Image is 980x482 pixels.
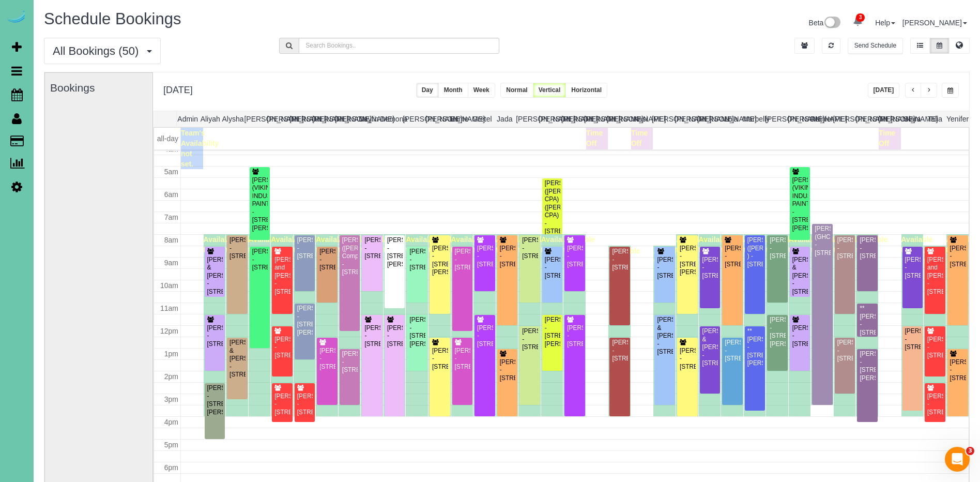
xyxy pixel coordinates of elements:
[656,316,672,356] div: [PERSON_NAME] & [PERSON_NAME] - [STREET_ADDRESS]
[454,248,470,272] div: [PERSON_NAME] - [STREET_ADDRESS]
[416,83,439,98] button: Day
[222,111,244,127] th: Alysha
[164,395,178,403] span: 3pm
[809,19,841,27] a: Beta
[924,111,946,127] th: Talia
[652,111,675,127] th: [PERSON_NAME]
[856,13,865,22] span: 3
[289,111,312,127] th: [PERSON_NAME]
[675,111,697,127] th: [PERSON_NAME]
[181,129,219,168] span: Team's Availability not set.
[271,235,302,254] span: Available time
[229,339,245,379] div: [PERSON_NAME] & [PERSON_NAME] - [STREET_ADDRESS]
[742,111,765,127] th: Marbelly
[905,327,921,351] div: [PERSON_NAME] - [STREET_ADDRESS]
[522,327,538,351] div: [PERSON_NAME] - [STREET_ADDRESS]
[518,235,550,254] span: Available time
[294,235,325,254] span: Available time
[837,236,853,260] div: [PERSON_NAME] - [STREET_ADDRESS]
[563,235,595,254] span: Available time
[606,111,629,127] th: [PERSON_NAME]
[855,111,878,127] th: [PERSON_NAME]
[160,304,178,312] span: 11am
[544,316,560,348] div: [PERSON_NAME] - [STREET_ADDRESS][PERSON_NAME]
[769,236,785,260] div: [PERSON_NAME] - [STREET_ADDRESS]
[834,235,865,254] span: Available time
[53,44,144,57] span: All Bookings (50)
[468,83,495,98] button: Week
[868,83,900,98] button: [DATE]
[409,316,425,348] div: [PERSON_NAME] - [STREET_ADDRESS][PERSON_NAME]
[747,327,763,367] div: **[PERSON_NAME] - [STREET_ADDRESS][PERSON_NAME]
[163,83,193,96] h2: [DATE]
[902,19,967,27] a: [PERSON_NAME]
[629,111,652,127] th: Kasi
[319,248,335,272] div: [PERSON_NAME] - [STREET_ADDRESS]
[950,245,966,268] div: [PERSON_NAME] - [STREET_ADDRESS]
[454,347,470,371] div: [PERSON_NAME] - [STREET_ADDRESS]
[837,339,853,363] div: [PERSON_NAME] - [STREET_ADDRESS]
[875,19,895,27] a: Help
[229,236,245,260] div: [PERSON_NAME] - [STREET_ADDRESS]
[697,111,720,127] th: [PERSON_NAME]
[425,111,448,127] th: [PERSON_NAME]
[924,247,955,265] span: Available time
[226,235,257,254] span: Available time
[533,83,566,98] button: Vertical
[387,236,403,268] div: [PERSON_NAME] - [STREET_ADDRESS][PERSON_NAME]
[927,256,943,296] div: [PERSON_NAME] and [PERSON_NAME] - [STREET_ADDRESS]
[244,111,267,127] th: [PERSON_NAME]
[477,324,493,348] div: [PERSON_NAME] - [STREET_ADDRESS]
[566,245,583,268] div: [PERSON_NAME] - [STREET_ADDRESS]
[966,447,974,455] span: 3
[432,245,448,277] div: [PERSON_NAME] - [STREET_ADDRESS][PERSON_NAME]
[44,10,181,28] span: Schedule Bookings
[653,247,685,265] span: Available time
[848,38,903,54] button: Send Schedule
[823,17,840,30] img: New interface
[859,350,875,382] div: [PERSON_NAME] - [STREET_ADDRESS][PERSON_NAME]
[724,339,740,363] div: [PERSON_NAME] - [STREET_ADDRESS]
[720,111,743,127] th: Lola
[539,111,561,127] th: [PERSON_NAME]
[608,247,640,265] span: Available time
[342,236,358,276] div: [PERSON_NAME] ([PERSON_NAME]) Comp - [STREET_ADDRESS]
[859,236,875,260] div: [PERSON_NAME] - [STREET_ADDRESS]
[679,347,695,371] div: [PERSON_NAME] - [STREET_ADDRESS]
[207,324,223,348] div: [PERSON_NAME] - [STREET_ADDRESS]
[364,324,380,348] div: [PERSON_NAME] - [STREET_ADDRESS]
[499,358,515,382] div: [PERSON_NAME] - [STREET_ADDRESS]
[927,393,943,416] div: [PERSON_NAME] - [STREET_ADDRESS]
[297,236,313,260] div: [PERSON_NAME] - [STREET_ADDRESS]
[6,10,27,25] a: Automaid Logo
[811,235,843,254] span: Available time
[406,235,437,254] span: Available time
[432,347,448,371] div: [PERSON_NAME] - [STREET_ADDRESS]
[789,235,820,254] span: Available time
[50,82,147,94] h3: Bookings
[676,235,708,254] span: Available time
[905,256,921,280] div: [PERSON_NAME] - [STREET_ADDRESS]
[561,111,584,127] th: [PERSON_NAME]
[339,235,370,254] span: Available time
[207,256,223,296] div: [PERSON_NAME] & [PERSON_NAME] - [STREET_ADDRESS]
[769,316,785,348] div: [PERSON_NAME] - [STREET_ADDRESS][PERSON_NAME]
[299,38,499,54] input: Search Bookings..
[541,235,573,254] span: Available time
[833,111,856,127] th: [PERSON_NAME]
[477,245,493,268] div: [PERSON_NAME] - [STREET_ADDRESS]
[403,111,425,127] th: [PERSON_NAME]
[566,324,583,348] div: [PERSON_NAME] - [STREET_ADDRESS]
[249,235,280,254] span: Available time
[164,372,178,381] span: 2pm
[945,447,970,472] iframe: Intercom live chat
[766,235,798,254] span: Available time
[297,393,313,416] div: [PERSON_NAME] - [STREET_ADDRESS]
[199,111,222,127] th: Aliyah
[164,463,178,472] span: 6pm
[274,336,290,359] div: [PERSON_NAME] - [STREET_ADDRESS]
[879,129,895,147] span: Time Off
[471,111,494,127] th: Gretel
[335,111,358,127] th: [PERSON_NAME]
[565,83,607,98] button: Horizontal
